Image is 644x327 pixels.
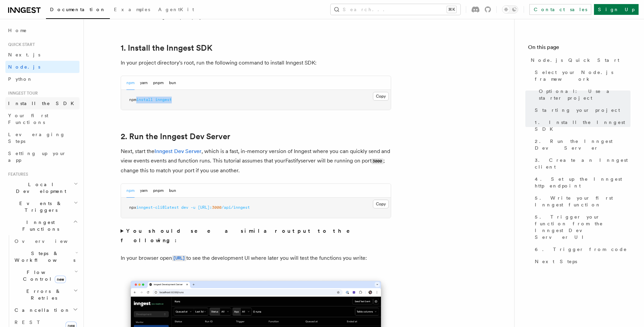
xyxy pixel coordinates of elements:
a: Your first Functions [5,109,79,128]
span: /api/inngest [221,205,250,210]
a: 1. Install the Inngest SDK [532,116,630,135]
a: Optional: Use a starter project [536,85,630,104]
span: 1. Install the Inngest SDK [535,119,630,132]
button: Search...⌘K [331,4,460,15]
button: yarn [140,184,148,198]
strong: You should see a similar output to the following: [121,228,360,244]
span: npm [129,97,136,102]
a: Documentation [46,2,110,19]
span: 5. Write your first Inngest function [535,195,630,208]
button: pnpm [153,184,164,198]
code: [URL] [172,255,186,261]
a: 2. Run the Inngest Dev Server [121,132,230,141]
a: Contact sales [529,4,591,15]
span: 2. Run the Inngest Dev Server [535,138,630,151]
span: Your first Functions [8,113,48,125]
span: 4. Set up the Inngest http endpoint [535,176,630,189]
a: Node.js [5,61,79,73]
span: Cancellation [12,307,70,313]
span: Next.js [8,52,40,57]
span: Optional: Use a starter project [539,88,630,101]
a: 5. Write your first Inngest function [532,192,630,211]
button: Local Development [5,178,79,197]
button: Inngest Functions [5,216,79,235]
p: In your browser open to see the development UI where later you will test the functions you write: [121,253,391,263]
a: Sign Up [594,4,639,15]
a: 6. Trigger from code [532,243,630,255]
span: Setting up your app [8,151,66,163]
span: install [136,97,153,102]
span: Examples [114,7,150,12]
a: Install the SDK [5,97,79,109]
span: Quick start [5,42,35,47]
span: inngest-cli@latest [136,205,179,210]
a: Examples [110,2,154,18]
span: inngest [155,97,172,102]
code: 3000 [372,158,383,164]
a: 4. Set up the Inngest http endpoint [532,173,630,192]
button: Events & Triggers [5,197,79,216]
summary: You should see a similar output to the following: [121,226,391,245]
a: [URL] [172,255,186,261]
span: Next Steps [535,258,577,265]
button: yarn [140,76,148,90]
span: Errors & Retries [12,288,73,301]
span: Steps & Workflows [12,250,75,263]
span: Leveraging Steps [8,132,65,144]
span: 3000 [212,205,221,210]
button: bun [169,184,176,198]
button: Copy [373,92,389,101]
span: dev [181,205,188,210]
span: 3. Create an Inngest client [535,157,630,170]
a: Leveraging Steps [5,128,79,147]
span: Starting your project [535,107,620,114]
span: AgentKit [158,7,194,12]
button: npm [126,76,135,90]
a: 5. Trigger your function from the Inngest Dev Server UI [532,211,630,243]
span: Flow Control [12,269,74,282]
span: Home [8,27,27,34]
a: Starting your project [532,104,630,116]
a: Next Steps [532,255,630,268]
span: Events & Triggers [5,200,74,213]
a: Overview [12,235,79,247]
a: Inngest Dev Server [154,148,201,154]
a: Home [5,24,79,36]
span: Select your Node.js framework [535,69,630,82]
span: Overview [15,238,84,244]
span: npx [129,205,136,210]
button: bun [169,76,176,90]
button: Flow Controlnew [12,266,79,285]
span: Documentation [50,7,106,12]
span: Node.js [8,64,40,70]
a: AgentKit [154,2,198,18]
kbd: ⌘K [447,6,456,13]
button: Steps & Workflows [12,247,79,266]
a: Select your Node.js framework [532,66,630,85]
a: Next.js [5,49,79,61]
a: 1. Install the Inngest SDK [121,43,212,53]
a: 3. Create an Inngest client [532,154,630,173]
button: pnpm [153,76,164,90]
span: Features [5,172,28,177]
a: Python [5,73,79,85]
span: 6. Trigger from code [535,246,627,253]
button: Copy [373,200,389,208]
span: Install the SDK [8,101,78,106]
a: Node.js Quick Start [528,54,630,66]
span: Python [8,76,33,82]
span: new [55,276,66,283]
button: Toggle dark mode [502,5,518,14]
a: Setting up your app [5,147,79,166]
h4: On this page [528,43,630,54]
span: Inngest Functions [5,219,73,232]
a: 2. Run the Inngest Dev Server [532,135,630,154]
button: Errors & Retries [12,285,79,304]
button: Cancellation [12,304,79,316]
span: 5. Trigger your function from the Inngest Dev Server UI [535,213,630,241]
button: npm [126,184,135,198]
p: Next, start the , which is a fast, in-memory version of Inngest where you can quickly send and vi... [121,147,391,175]
span: Local Development [5,181,74,195]
span: [URL]: [198,205,212,210]
span: Inngest tour [5,91,38,96]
